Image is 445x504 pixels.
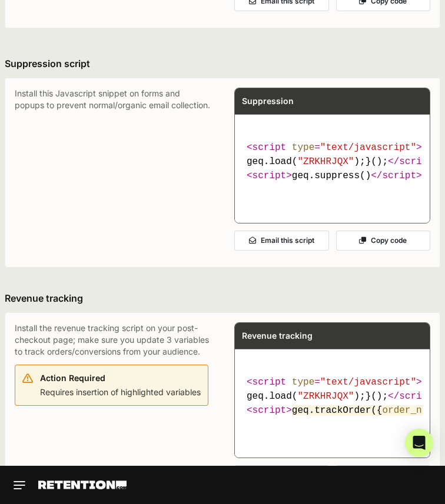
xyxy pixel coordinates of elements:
[320,142,416,153] span: "text/javascript"
[234,231,329,251] button: Email this script
[336,465,431,485] button: Copy code
[292,142,314,153] span: type
[399,156,433,167] span: script
[15,322,211,358] p: Install the revenue tracking script on your post-checkout page; make sure you update 3 variables ...
[235,323,430,349] div: Revenue tracking
[247,405,292,416] span: < >
[253,377,287,388] span: script
[405,429,433,457] div: Open Intercom Messenger
[320,377,416,388] span: "text/javascript"
[292,377,314,388] span: type
[15,88,211,258] p: Install this Javascript snippet on forms and popups to prevent normal/organic email collection.
[399,391,433,402] span: script
[234,465,329,485] button: Email this script
[297,391,354,402] span: "ZRKHRJQX"
[242,136,423,188] code: geq.suppress()
[38,480,127,489] img: Retention.com
[371,171,421,181] span: </ >
[235,88,430,114] div: Suppression
[297,156,354,167] span: "ZRKHRJQX"
[253,171,287,181] span: script
[388,391,439,402] span: </ >
[382,171,416,181] span: script
[336,231,431,251] button: Copy code
[247,377,422,388] span: < = >
[5,291,440,305] h3: Revenue tracking
[253,142,287,153] span: script
[40,372,201,384] div: Action Required
[247,142,422,153] span: < = >
[5,56,440,71] h3: Suppression script
[253,405,287,416] span: script
[388,156,439,167] span: </ >
[40,370,201,398] div: Requires insertion of highlighted variables
[247,171,292,181] span: < >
